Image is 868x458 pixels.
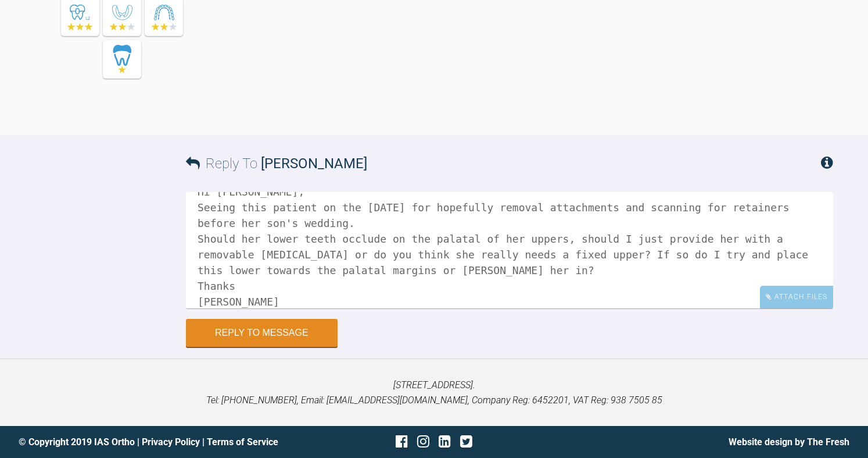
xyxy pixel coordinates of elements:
[186,319,338,347] button: Reply to Message
[186,152,367,175] h3: Reply To
[729,436,849,448] a: Website design by The Fresh
[19,435,296,450] div: © Copyright 2019 IAS Ortho | |
[142,436,200,448] a: Privacy Policy
[207,436,278,448] a: Terms of Service
[186,192,833,308] textarea: Hi [PERSON_NAME], Seeing this patient on the [DATE] for hopefully removal attachments and scannin...
[760,286,833,308] div: Attach Files
[19,378,849,407] p: [STREET_ADDRESS]. Tel: [PHONE_NUMBER], Email: [EMAIL_ADDRESS][DOMAIN_NAME], Company Reg: 6452201,...
[261,155,367,172] span: [PERSON_NAME]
